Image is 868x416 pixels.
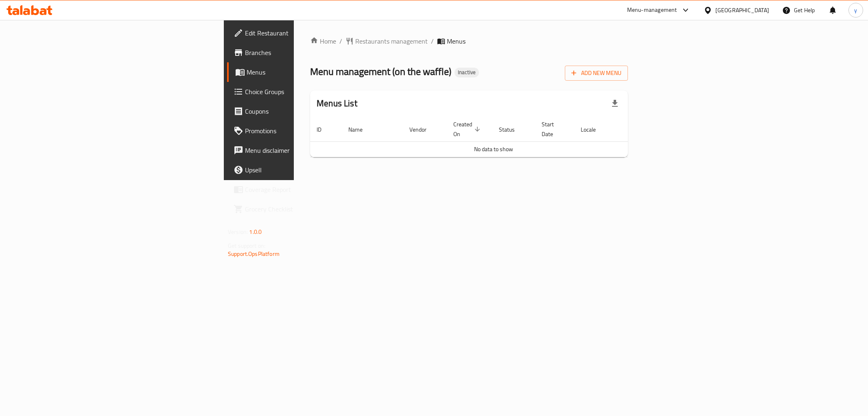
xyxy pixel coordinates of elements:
span: Status [499,125,525,134]
span: Coverage Report [245,185,362,194]
a: Branches [227,43,369,62]
span: Menu disclaimer [245,145,362,155]
a: Choice Groups [227,82,369,101]
span: Name [348,125,373,134]
h2: Menus List [317,97,357,110]
a: Coverage Report [227,180,369,199]
a: Coupons [227,101,369,121]
div: [GEOGRAPHIC_DATA] [715,6,769,15]
span: Locale [581,125,606,134]
span: ID [317,125,332,134]
a: Restaurants management [345,36,428,46]
span: Start Date [542,119,564,139]
span: Restaurants management [355,36,428,46]
span: Get support on: [228,240,265,251]
span: Menu management ( on the waffle ) [310,62,451,81]
span: Edit Restaurant [245,28,362,38]
span: Menus [447,36,466,46]
a: Support.OpsPlatform [228,249,280,259]
span: Vendor [409,125,437,134]
th: Actions [616,117,677,142]
table: enhanced table [310,117,677,157]
span: No data to show [474,144,513,154]
span: Created On [453,119,483,139]
span: Inactive [455,69,479,76]
a: Menu disclaimer [227,141,369,160]
span: Branches [245,48,362,57]
span: Add New Menu [571,68,621,78]
div: Export file [605,94,625,113]
span: Upsell [245,165,362,175]
a: Promotions [227,121,369,141]
button: Add New Menu [565,66,628,81]
a: Upsell [227,160,369,180]
span: Menus [247,67,362,77]
span: Version: [228,227,248,237]
span: Choice Groups [245,87,362,97]
span: Grocery Checklist [245,204,362,214]
span: y [854,6,857,15]
span: Promotions [245,126,362,136]
span: Coupons [245,106,362,116]
li: / [431,36,434,46]
a: Grocery Checklist [227,199,369,219]
a: Edit Restaurant [227,23,369,43]
div: Menu-management [627,5,677,15]
nav: breadcrumb [310,36,628,46]
a: Menus [227,62,369,82]
span: 1.0.0 [249,227,262,237]
div: Inactive [455,68,479,77]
